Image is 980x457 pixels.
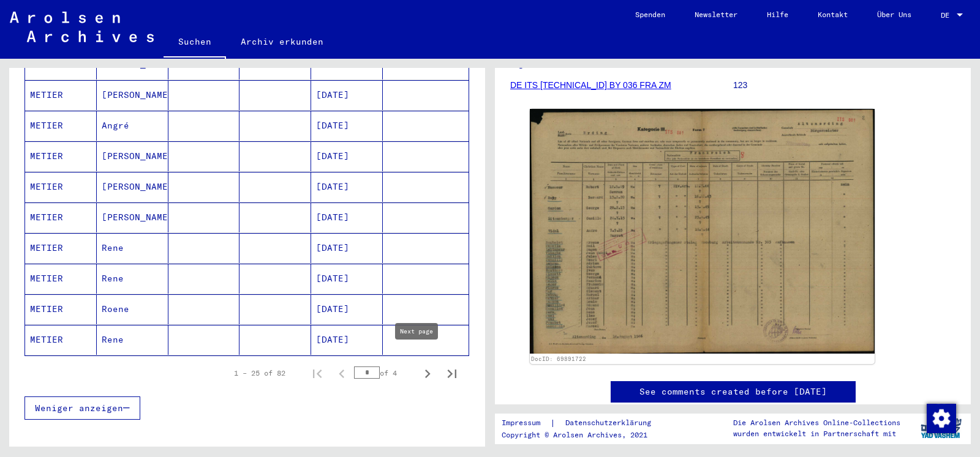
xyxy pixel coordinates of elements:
[97,325,168,355] mat-cell: Rene
[415,361,440,385] button: Next page
[25,264,97,294] mat-cell: METIER
[531,355,586,362] a: DocID: 69891722
[97,233,168,263] mat-cell: Rene
[24,396,140,420] button: Weniger anzeigen
[311,264,383,294] mat-cell: [DATE]
[530,109,875,354] img: 001.jpg
[25,172,97,202] mat-cell: METIER
[25,202,97,232] mat-cell: METIER
[502,429,666,440] p: Copyright © Arolsen Archives, 2021
[639,385,827,398] a: See comments created before [DATE]
[311,294,383,324] mat-cell: [DATE]
[97,202,168,232] mat-cell: [PERSON_NAME]
[97,264,168,294] mat-cell: Rene
[733,79,956,92] p: 123
[97,294,168,324] mat-cell: Roene
[926,403,956,433] div: Zustimmung ändern
[97,80,168,110] mat-cell: [PERSON_NAME]
[556,417,666,429] a: Datenschutzerklärung
[311,202,383,232] mat-cell: [DATE]
[941,11,954,20] span: DE
[311,325,383,355] mat-cell: [DATE]
[311,172,383,202] mat-cell: [DATE]
[733,417,900,428] p: Die Arolsen Archives Online-Collections
[25,233,97,263] mat-cell: METIER
[311,141,383,171] mat-cell: [DATE]
[97,172,168,202] mat-cell: [PERSON_NAME]
[226,27,338,56] a: Archiv erkunden
[440,361,464,385] button: Last page
[97,111,168,141] mat-cell: Angré
[97,141,168,171] mat-cell: [PERSON_NAME]
[311,233,383,263] mat-cell: [DATE]
[35,403,123,414] span: Weniger anzeigen
[25,111,97,141] mat-cell: METIER
[311,80,383,110] mat-cell: [DATE]
[502,417,550,429] a: Impressum
[330,361,354,385] button: Previous page
[10,12,154,42] img: Arolsen_neg.svg
[234,368,285,379] div: 1 – 25 of 82
[25,325,97,355] mat-cell: METIER
[354,367,415,379] div: of 4
[311,111,383,141] mat-cell: [DATE]
[25,294,97,324] mat-cell: METIER
[25,141,97,171] mat-cell: METIER
[510,80,671,90] a: DE ITS [TECHNICAL_ID] BY 036 FRA ZM
[927,404,956,433] img: Zustimmung ändern
[305,361,330,385] button: First page
[25,80,97,110] mat-cell: METIER
[733,428,900,439] p: wurden entwickelt in Partnerschaft mit
[918,413,964,444] img: yv_logo.png
[164,27,226,59] a: Suchen
[502,417,666,429] div: |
